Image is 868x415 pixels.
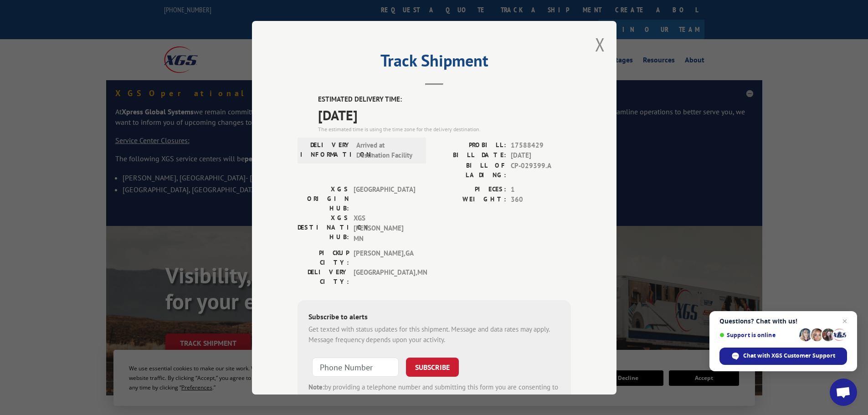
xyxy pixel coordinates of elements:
[298,213,349,244] label: XGS DESTINATION HUB:
[830,379,857,406] a: Open chat
[434,195,506,205] label: WEIGHT:
[434,160,506,179] label: BILL OF LADING:
[354,267,415,287] span: [GEOGRAPHIC_DATA] , MN
[511,150,571,161] span: [DATE]
[356,140,418,160] span: Arrived at Destination Facility
[511,160,571,179] span: CP-029399.A
[719,318,847,325] span: Questions? Chat with us!
[434,184,506,195] label: PIECES:
[354,184,415,213] span: [GEOGRAPHIC_DATA]
[308,324,560,345] div: Get texted with status updates for this shipment. Message and data rates may apply. Message frequ...
[511,195,571,205] span: 360
[318,104,571,125] span: [DATE]
[595,32,605,56] button: Close modal
[300,140,352,160] label: DELIVERY INFORMATION:
[298,248,349,267] label: PICKUP CITY:
[354,248,415,267] span: [PERSON_NAME] , GA
[298,54,571,72] h2: Track Shipment
[318,94,571,105] label: ESTIMATED DELIVERY TIME:
[318,125,571,133] div: The estimated time is using the time zone for the delivery destination.
[434,150,506,161] label: BILL DATE:
[298,267,349,287] label: DELIVERY CITY:
[308,311,560,324] div: Subscribe to alerts
[308,382,560,413] div: by providing a telephone number and submitting this form you are consenting to be contacted by SM...
[719,348,847,365] span: Chat with XGS Customer Support
[434,140,506,150] label: PROBILL:
[511,184,571,195] span: 1
[312,358,399,377] input: Phone Number
[308,383,324,391] strong: Note:
[511,140,571,150] span: 17588429
[298,184,349,213] label: XGS ORIGIN HUB:
[354,213,415,244] span: XGS [PERSON_NAME] MN
[719,332,796,338] span: Support is online
[406,358,459,377] button: SUBSCRIBE
[743,352,835,360] span: Chat with XGS Customer Support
